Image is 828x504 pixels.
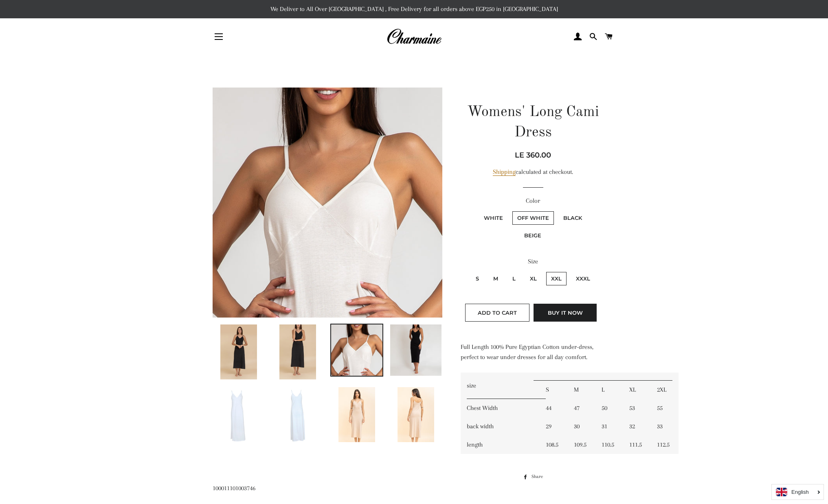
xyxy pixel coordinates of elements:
[595,436,623,454] td: 110.5
[571,272,595,285] label: XXXL
[488,272,503,285] label: M
[398,387,434,442] img: Load image into Gallery viewer, Womens&#39; Long Cami Dress
[461,399,540,417] td: Chest Width
[461,373,540,399] td: size
[519,229,546,242] label: Beige
[651,417,679,436] td: 33
[651,381,679,399] td: 2XL
[512,211,554,225] label: Off White
[623,417,651,436] td: 32
[791,489,809,495] i: English
[331,324,382,376] img: Load image into Gallery viewer, Womens&#39; Long Cami Dress
[461,417,540,436] td: back width
[546,272,567,285] label: XXL
[461,102,605,143] h1: Womens' Long Cami Dress
[623,381,651,399] td: XL
[623,399,651,417] td: 53
[651,399,679,417] td: 55
[568,417,595,436] td: 30
[540,417,567,436] td: 29
[390,324,441,376] img: Load image into Gallery viewer, Womens&#39; Long Cami Dress
[220,387,257,442] img: Load image into Gallery viewer, Front View
[493,168,516,176] a: Shipping
[623,436,651,454] td: 111.5
[515,151,551,160] span: LE 360.00
[534,304,597,322] button: Buy it now
[220,324,257,379] img: Load image into Gallery viewer, Womens&#39; Long Cami Dress
[338,387,375,442] img: Load image into Gallery viewer, Womens&#39; Long Cami Dress
[461,256,605,267] label: Size
[279,387,316,442] img: Load image into Gallery viewer, Back View
[568,399,595,417] td: 47
[651,436,679,454] td: 112.5
[525,272,542,285] label: XL
[461,167,605,177] div: calculated at checkout.
[478,309,517,316] span: Add to Cart
[387,28,441,46] img: Charmaine Egypt
[595,399,623,417] td: 50
[558,211,587,225] label: Black
[540,399,567,417] td: 44
[568,381,595,399] td: M
[461,196,605,206] label: Color
[540,436,567,454] td: 108.5
[479,211,508,225] label: White
[532,472,547,481] span: Share
[461,342,605,362] p: Full Length 100% Pure Egyptian Cotton under-dress, perfect to wear under dresses for all day comf...
[568,436,595,454] td: 109.5
[213,484,255,492] span: 100011101003746
[461,436,540,454] td: length
[595,417,623,436] td: 31
[776,488,819,496] a: English
[595,381,623,399] td: L
[507,272,521,285] label: L
[465,304,529,322] button: Add to Cart
[279,324,316,379] img: Load image into Gallery viewer, Womens&#39; Long Cami Dress
[540,381,567,399] td: S
[213,88,443,318] img: Womens' Long Cami Dress
[471,272,484,285] label: S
